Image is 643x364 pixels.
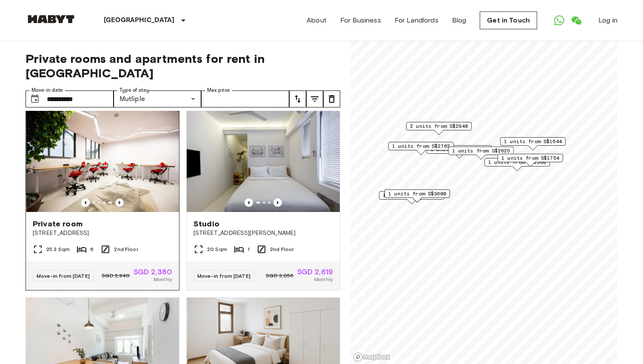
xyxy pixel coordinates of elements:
[273,198,282,207] button: Previous image
[392,142,450,150] span: 1 units from S$2762
[26,110,179,291] a: Previous imagePrevious imagePrivate room[STREET_ADDRESS]25.3 Sqm62nd FloorMove-in from [DATE]SGD ...
[323,90,340,107] button: tune
[484,158,550,171] div: Map marker
[452,15,467,25] a: Blog
[395,15,438,25] a: For Landlords
[81,198,90,207] button: Previous image
[197,273,250,279] span: Move-in from [DATE]
[266,272,293,279] span: SGD 3,056
[501,154,559,162] span: 1 units from S$1754
[498,154,563,167] div: Map marker
[154,276,172,283] span: Monthly
[551,12,568,29] a: Open WhatsApp
[37,273,90,279] span: Move-in from [DATE]
[410,122,468,130] span: 2 units from S$2940
[598,15,617,25] a: Log in
[480,11,537,29] a: Get in Touch
[31,87,63,94] label: Move-in date
[488,158,546,166] span: 1 units from S$2380
[448,147,514,160] div: Map marker
[33,219,83,229] span: Private room
[26,90,43,107] button: Choose date, selected date is 18 Sep 2025
[388,190,446,198] span: 1 units from S$3600
[207,245,227,253] span: 20 Sqm
[270,245,294,253] span: 2nd Floor
[33,229,172,237] span: [STREET_ADDRESS]
[114,90,202,107] div: Mutliple
[207,87,230,94] label: Max price
[427,145,492,158] div: Map marker
[115,198,124,207] button: Previous image
[379,191,444,204] div: Map marker
[114,245,138,253] span: 2nd Floor
[388,142,454,155] div: Map marker
[568,12,585,29] a: Open WeChat
[353,352,390,362] a: Mapbox logo
[26,15,77,23] img: Habyt
[26,110,179,212] img: Marketing picture of unit SG-01-127-001-001
[340,15,381,25] a: For Business
[134,268,172,276] span: SGD 2,380
[297,268,333,276] span: SGD 2,619
[383,192,441,199] span: 1 units from S$2619
[306,90,323,107] button: tune
[245,198,253,207] button: Previous image
[186,110,340,291] a: Marketing picture of unit SG-01-058-001-01Previous imagePrevious imageStudio[STREET_ADDRESS][PERS...
[26,51,340,80] span: Private rooms and apartments for rent in [GEOGRAPHIC_DATA]
[248,245,250,253] span: 1
[406,122,472,135] div: Map marker
[452,147,510,155] span: 1 units from S$2625
[119,87,149,94] label: Type of stay
[314,276,333,283] span: Monthly
[90,245,94,253] span: 6
[187,110,340,212] img: Marketing picture of unit SG-01-058-001-01
[102,272,130,279] span: SGD 2,940
[430,146,488,153] span: 3 units from S$1730
[193,229,333,237] span: [STREET_ADDRESS][PERSON_NAME]
[384,189,450,203] div: Map marker
[307,15,327,25] a: About
[193,219,219,229] span: Studio
[104,15,175,25] p: [GEOGRAPHIC_DATA]
[289,90,306,107] button: tune
[46,245,70,253] span: 25.3 Sqm
[500,137,566,150] div: Map marker
[504,138,562,145] span: 1 units from S$1644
